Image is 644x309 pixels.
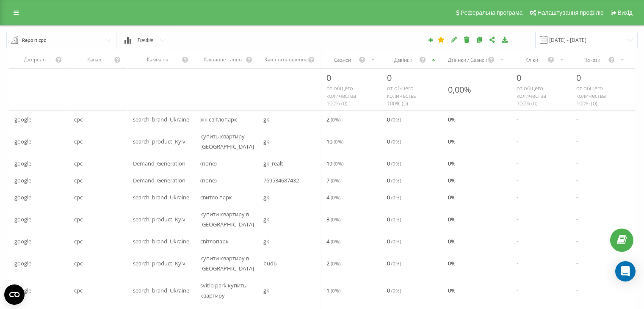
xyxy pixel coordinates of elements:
i: Копіювати звіт [476,36,483,42]
span: ( 0 %) [391,116,401,123]
div: Дзвінки [387,56,419,63]
span: 0 [517,72,521,83]
span: 0 % [448,158,456,168]
div: Report cpc [22,36,46,45]
div: 0,00% [448,84,471,95]
span: cpc [74,192,83,202]
span: google [14,258,31,268]
span: search_product_Kyiv [133,258,185,268]
span: cpc [74,136,83,146]
span: - [576,236,578,246]
span: Demand_Generation [133,175,185,185]
span: 4 [326,192,340,202]
span: ( 0 %) [331,260,340,267]
span: от общего количества 100% ( 0 ) [576,84,606,107]
span: 0 % [448,192,456,202]
div: Ключове слово [200,56,246,63]
span: - [576,285,578,295]
span: ( 0 %) [334,138,343,145]
span: 0 % [448,285,456,295]
span: search_product_Kyiv [133,136,185,146]
span: gk [263,192,269,202]
span: google [14,114,31,124]
i: Створити звіт [428,37,434,42]
span: 0 [387,136,401,146]
span: - [517,136,518,146]
div: Кліки [517,56,547,63]
span: gk [263,136,269,146]
span: google [14,192,31,202]
div: Зміст оголошення [263,56,308,63]
span: 0 [387,214,401,224]
i: Видалити звіт [463,36,470,42]
i: Цей звіт буде завантажено першим при відкритті Аналітики. Ви можете призначити будь-який інший ва... [438,36,445,42]
span: - [517,175,518,185]
span: search_brand_Ukraine [133,192,189,202]
div: Покази [576,56,608,63]
span: bud6 [263,258,276,268]
span: - [576,175,578,185]
span: купить квартиру [GEOGRAPHIC_DATA] [200,131,254,152]
span: Demand_Generation [133,158,185,168]
span: search_brand_Ukraine [133,285,189,295]
span: - [517,214,518,224]
span: cpc [74,175,83,185]
span: 2 [326,114,340,124]
span: search_brand_Ukraine [133,114,189,124]
span: ( 0 %) [331,177,340,184]
span: свитло парк [200,192,232,202]
span: 4 [326,236,340,246]
div: Дзвінки / Сеанси [448,56,488,63]
button: Open CMP widget [4,284,25,305]
span: google [14,136,31,146]
span: Налаштування профілю [537,9,603,16]
span: 1 [326,285,340,295]
div: Open Intercom Messenger [615,261,636,281]
span: gk [263,214,269,224]
span: Графік [138,37,153,43]
span: світлопарк [200,236,229,246]
span: 7 [326,175,340,185]
span: google [14,175,31,185]
span: 0 [387,175,401,185]
span: svitlo park купить квартиру [200,280,254,301]
span: - [517,158,518,168]
span: gk [263,285,269,295]
span: 0 % [448,114,456,124]
span: - [576,258,578,268]
span: жк світлопарк [200,114,237,124]
span: ( 0 %) [334,160,343,167]
span: 0 [387,192,401,202]
span: - [517,192,518,202]
span: - [517,285,518,295]
span: (none) [200,158,217,168]
span: - [517,114,518,124]
span: (none) [200,175,217,185]
span: search_brand_Ukraine [133,236,189,246]
span: cpc [74,158,83,168]
span: 0 % [448,136,456,146]
span: Реферальна програма [461,9,523,16]
span: - [576,158,578,168]
span: - [576,214,578,224]
span: - [517,258,518,268]
span: cpc [74,236,83,246]
span: 769534687432 [263,175,299,185]
i: Редагувати звіт [451,36,458,42]
div: Джерело [14,56,55,63]
span: 0 [387,236,401,246]
span: google [14,158,31,168]
span: 0 [387,72,392,83]
span: ( 0 %) [391,177,401,184]
span: ( 0 %) [391,216,401,223]
span: от общего количества 100% ( 0 ) [387,84,417,107]
span: 3 [326,214,340,224]
span: 0 % [448,214,456,224]
span: google [14,236,31,246]
span: ( 0 %) [331,287,340,294]
span: cpc [74,285,83,295]
div: Сеанси [326,56,358,63]
span: ( 0 %) [391,160,401,167]
span: - [517,236,518,246]
span: ( 0 %) [331,216,340,223]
